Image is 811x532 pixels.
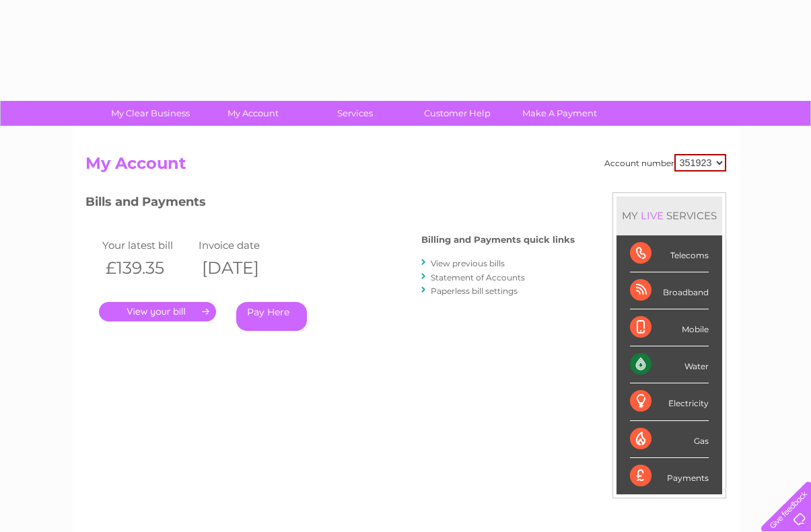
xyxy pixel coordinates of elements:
div: Account number [604,154,726,172]
a: View previous bills [431,258,505,268]
div: Mobile [630,309,709,346]
div: LIVE [638,209,666,222]
a: My Clear Business [95,101,206,126]
div: Telecoms [630,235,709,272]
h4: Billing and Payments quick links [421,235,575,245]
th: £139.35 [99,254,196,282]
h3: Bills and Payments [85,192,575,216]
div: Water [630,346,709,383]
a: Pay Here [236,302,307,331]
a: My Account [197,101,308,126]
a: . [99,302,216,321]
a: Statement of Accounts [431,272,525,282]
div: Electricity [630,383,709,420]
a: Customer Help [402,101,513,126]
td: Invoice date [195,236,292,254]
a: Make A Payment [504,101,615,126]
div: Gas [630,421,709,458]
div: Broadband [630,272,709,309]
div: Payments [630,458,709,494]
td: Your latest bill [99,236,196,254]
h2: My Account [85,154,726,180]
a: Paperless bill settings [431,286,518,296]
a: Services [299,101,411,126]
th: [DATE] [195,254,292,282]
div: MY SERVICES [616,196,722,235]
